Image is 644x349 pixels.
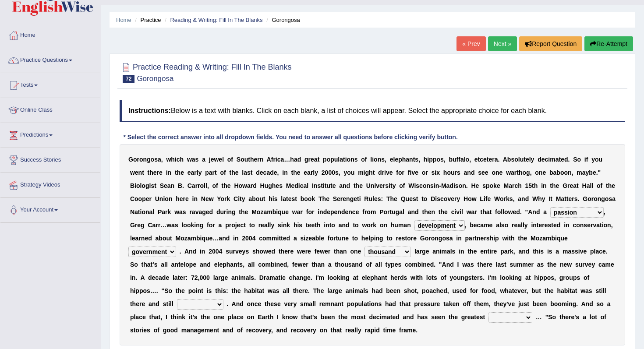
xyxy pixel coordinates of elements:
[433,156,437,163] b: p
[231,156,233,163] b: f
[180,169,184,176] b: e
[427,156,429,163] b: i
[0,123,100,145] a: Predictions
[211,156,214,163] b: e
[584,156,586,163] b: i
[304,169,307,176] b: e
[263,169,267,176] b: c
[519,169,523,176] b: h
[235,169,239,176] b: e
[147,156,151,163] b: g
[198,182,200,189] b: r
[343,169,347,176] b: y
[478,169,481,176] b: s
[487,156,489,163] b: t
[212,169,215,176] b: r
[230,169,232,176] b: t
[120,61,292,83] h2: Practice Reading & Writing: Fill In The Blanks
[456,36,485,51] a: « Prev
[351,169,355,176] b: u
[0,73,100,95] a: Tests
[187,156,192,163] b: w
[429,156,433,163] b: p
[170,17,262,23] a: Reading & Writing: Fill In The Blanks
[483,156,487,163] b: e
[550,156,555,163] b: m
[561,156,564,163] b: e
[335,169,339,176] b: s
[216,182,218,189] b: f
[137,156,139,163] b: r
[297,156,301,163] b: d
[260,156,264,163] b: n
[369,169,373,176] b: h
[413,156,415,163] b: t
[304,156,308,163] b: g
[503,156,507,163] b: A
[415,156,418,163] b: s
[386,169,389,176] b: v
[564,156,568,163] b: d
[365,169,369,176] b: g
[315,169,318,176] b: y
[171,156,175,163] b: h
[227,156,231,163] b: o
[234,182,238,189] b: H
[159,169,163,176] b: e
[0,198,100,220] a: Your Account
[358,169,363,176] b: m
[254,156,258,163] b: e
[582,169,586,176] b: a
[223,182,227,189] b: h
[204,182,205,189] b: l
[160,182,164,189] b: S
[586,169,589,176] b: y
[524,156,526,163] b: t
[161,156,163,163] b: ,
[177,156,180,163] b: c
[564,169,568,176] b: o
[0,148,100,170] a: Success Stories
[365,156,367,163] b: f
[222,156,224,163] b: l
[378,169,382,176] b: d
[511,156,514,163] b: s
[151,156,155,163] b: o
[455,169,457,176] b: r
[133,156,137,163] b: o
[409,156,413,163] b: n
[241,156,244,163] b: o
[166,156,171,163] b: w
[231,169,235,176] b: h
[175,156,177,163] b: i
[116,17,131,23] a: Home
[396,169,398,176] b: f
[410,169,412,176] b: i
[530,169,532,176] b: ,
[474,156,478,163] b: e
[485,169,488,176] b: e
[178,182,182,189] b: B
[389,169,393,176] b: e
[0,23,100,45] a: Home
[290,156,294,163] b: h
[449,156,453,163] b: b
[596,169,598,176] b: .
[143,156,147,163] b: n
[158,156,161,163] b: a
[378,156,382,163] b: n
[239,182,243,189] b: o
[440,156,444,163] b: s
[418,156,420,163] b: ,
[347,156,351,163] b: o
[343,156,345,163] b: t
[425,169,428,176] b: r
[406,156,409,163] b: a
[308,156,311,163] b: r
[436,156,440,163] b: o
[177,169,181,176] b: h
[297,169,301,176] b: e
[281,156,284,163] b: a
[599,156,603,163] b: u
[0,48,100,70] a: Practice Questions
